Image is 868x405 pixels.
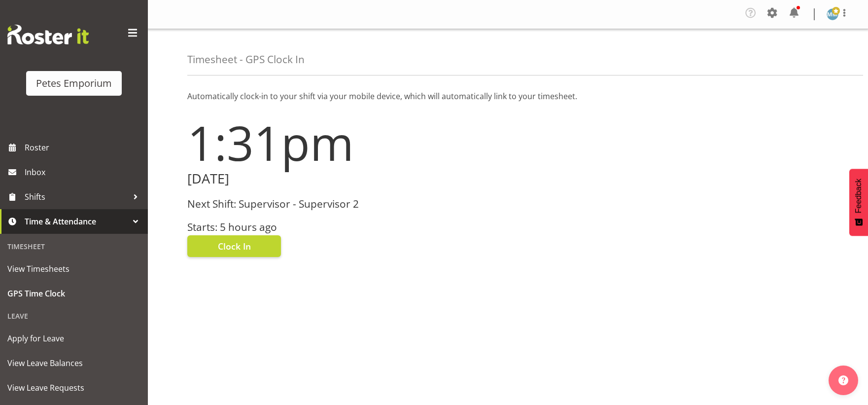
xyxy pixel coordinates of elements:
span: Feedback [854,179,863,213]
a: View Timesheets [2,257,145,281]
h4: Timesheet - GPS Clock In [187,54,305,65]
h1: 1:31pm [187,116,502,169]
div: Petes Emporium [36,76,112,91]
span: View Leave Requests [7,380,140,395]
span: View Leave Balances [7,356,140,370]
img: mandy-mosley3858.jpg [827,8,838,20]
span: Inbox [25,165,143,180]
a: Apply for Leave [2,326,145,351]
span: Apply for Leave [7,331,140,346]
button: Feedback - Show survey [849,169,868,236]
span: GPS Time Clock [7,286,140,301]
a: View Leave Requests [2,375,145,400]
p: Automatically clock-in to your shift via your mobile device, which will automatically link to you... [187,90,829,102]
img: Rosterit website logo [7,25,89,44]
a: View Leave Balances [2,351,145,375]
span: Clock In [218,240,251,253]
div: Leave [2,306,145,326]
span: View Timesheets [7,261,140,276]
button: Clock In [187,235,281,257]
a: GPS Time Clock [2,281,145,306]
h2: [DATE] [187,171,502,186]
span: Roster [25,140,143,155]
h3: Starts: 5 hours ago [187,221,502,233]
div: Timesheet [2,236,145,257]
span: Time & Attendance [25,214,128,229]
span: Shifts [25,189,128,204]
img: help-xxl-2.png [838,375,848,385]
h3: Next Shift: Supervisor - Supervisor 2 [187,198,502,210]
